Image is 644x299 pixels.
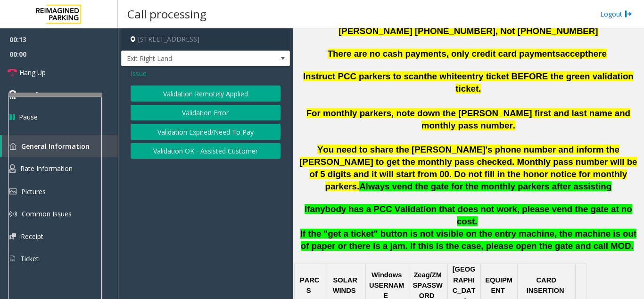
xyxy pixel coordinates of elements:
span: the white [424,71,462,81]
span: CARD INSERTION [527,276,564,294]
span: here [588,49,606,59]
h4: [STREET_ADDRESS] [121,28,290,51]
button: Validation Error [131,105,281,121]
button: Validation OK - Assisted Customer [131,143,281,159]
span: Zeag [413,271,429,279]
button: Validation Expired/Need To Pay [131,124,281,140]
span: If the "get a ticket" button is not visible on the entry machine, the machine is out of paper or ... [300,229,636,251]
span: Hang Up [19,68,46,77]
span: EQUIPMENT [485,276,512,294]
span: entry ticket BEFORE the green validation ticket. [455,71,633,94]
span: For monthly parkers, note down the [PERSON_NAME] first and last name and monthly pass number. [306,108,630,130]
span: Instruct PCC parkers to scan [303,71,424,81]
button: Validation Remotely Applied [131,85,281,102]
span: PARCS [300,276,320,294]
img: logout [625,9,632,19]
span: accept [560,49,588,59]
span: Exit Right Land [122,51,256,66]
span: If [305,204,310,214]
span: SOLAR WINDS [333,276,357,294]
a: General Information [2,135,118,157]
a: Logout [600,9,632,19]
span: Always vend the gate for the monthly parkers after assisting [359,181,611,191]
span: Issue [131,68,147,78]
h3: Call processing [123,2,211,26]
span: Between the time of 10am-7pm Pacific the call center should call the Attendant [PERSON_NAME] [PHO... [304,14,633,36]
span: anybody has a PCC Validation that does not work, please vend the gate at no cost. [310,204,632,226]
span: Dtmf [21,90,37,100]
span: There are no cash payments, only credit card payments [328,49,561,59]
span: You need to share the [PERSON_NAME]'s phone number and inform the [PERSON_NAME] to get the monthl... [299,145,637,191]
